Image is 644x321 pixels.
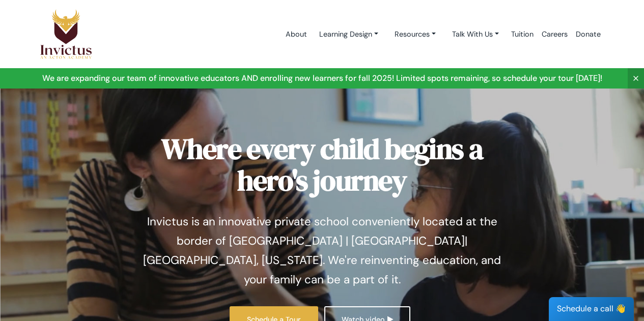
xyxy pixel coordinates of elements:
[136,212,508,289] p: Invictus is an innovative private school conveniently located at the border of [GEOGRAPHIC_DATA] ...
[311,25,386,44] a: Learning Design
[282,13,311,56] a: About
[507,13,538,56] a: Tuition
[40,9,93,60] img: Logo
[386,25,444,44] a: Resources
[549,297,634,321] div: Schedule a call 👋
[572,13,605,56] a: Donate
[538,13,572,56] a: Careers
[136,133,508,196] h1: Where every child begins a hero's journey
[444,25,507,44] a: Talk With Us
